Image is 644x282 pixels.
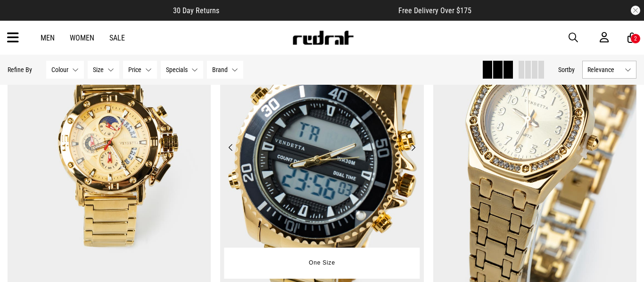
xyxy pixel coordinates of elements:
[238,6,380,15] iframe: Customer reviews powered by Trustpilot
[173,6,219,15] span: 30 Day Returns
[123,61,157,79] button: Price
[128,66,141,73] span: Price
[8,4,36,32] button: Open LiveChat chat widget
[398,6,471,15] span: Free Delivery Over $175
[8,66,32,73] p: Refine By
[161,61,203,79] button: Specials
[558,64,575,75] button: Sortby
[88,61,119,79] button: Size
[569,66,575,73] span: by
[582,61,636,79] button: Relevance
[51,66,68,73] span: Colour
[407,142,419,153] button: Next
[292,31,354,45] img: Redrat logo
[587,66,621,73] span: Relevance
[93,66,104,73] span: Size
[70,33,94,42] a: Women
[302,255,342,272] button: One Size
[634,35,637,42] div: 2
[225,142,237,153] button: Previous
[627,33,636,43] a: 2
[46,61,84,79] button: Colour
[207,61,243,79] button: Brand
[212,66,228,73] span: Brand
[109,33,125,42] a: Sale
[166,66,188,73] span: Specials
[41,33,55,42] a: Men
